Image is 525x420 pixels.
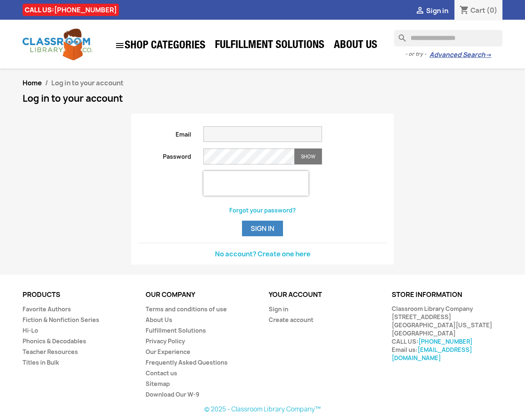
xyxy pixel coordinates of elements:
a: Frequently Asked Questions [146,358,228,366]
h1: Log in to your account [23,94,502,103]
a: Phonics & Decodables [23,337,86,345]
a: [EMAIL_ADDRESS][DOMAIN_NAME] [392,346,472,362]
a: About Us [146,316,172,324]
a: Advanced Search→ [429,51,491,59]
a: Favorite Authors [23,305,71,313]
button: Sign in [242,221,283,236]
a: [PHONE_NUMBER] [418,338,472,345]
a: Home [23,78,42,87]
a: Hi-Lo [23,326,38,334]
a: Titles in Bulk [23,358,59,366]
a: Contact us [146,369,177,377]
p: Products [23,291,133,299]
a: Fulfillment Solutions [211,38,329,54]
i: shopping_cart [459,6,469,16]
a: Fiction & Nonfiction Series [23,316,99,324]
span: → [485,51,491,59]
a: Forgot your password? [229,206,296,214]
iframe: reCAPTCHA [203,171,308,196]
div: Classroom Library Company [STREET_ADDRESS] [GEOGRAPHIC_DATA][US_STATE] [GEOGRAPHIC_DATA] CALL US:... [392,305,502,362]
a: Download Our W-9 [146,390,199,398]
a: Sign in [269,305,288,313]
span: Sign in [426,6,448,15]
a: Sitemap [146,380,170,388]
a: Teacher Resources [23,348,78,356]
i:  [415,6,425,16]
i:  [115,41,125,50]
label: Password [132,148,197,161]
i: search [394,30,404,40]
a: Your account [269,290,322,299]
img: Classroom Library Company [23,29,92,60]
a: About Us [330,38,381,54]
input: Password input [203,148,294,164]
span: Cart [470,6,485,15]
p: Store information [392,291,502,299]
a: © 2025 - Classroom Library Company™ [204,405,321,413]
a:  Sign in [415,6,448,15]
p: Our company [146,291,256,299]
div: CALL US: [23,4,119,16]
button: Show [294,148,322,164]
label: Email [132,126,197,139]
a: [PHONE_NUMBER] [54,5,117,14]
span: - or try - [405,50,429,58]
a: Our Experience [146,348,190,356]
a: Create account [269,316,313,324]
a: SHOP CATEGORIES [111,37,210,55]
a: No account? Create one here [215,249,310,258]
span: (0) [486,6,498,15]
input: Search [394,30,502,46]
a: Privacy Policy [146,337,185,345]
span: Log in to your account [51,78,123,87]
a: Terms and conditions of use [146,305,227,313]
a: Fulfillment Solutions [146,326,206,334]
